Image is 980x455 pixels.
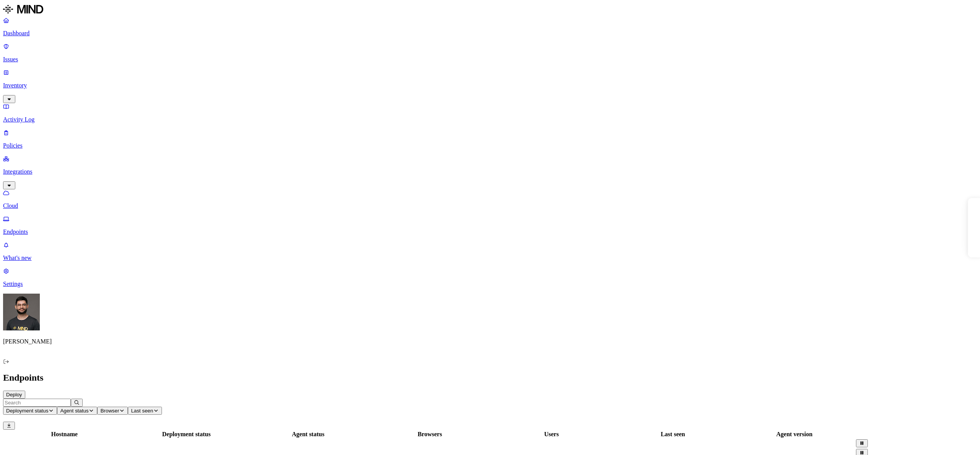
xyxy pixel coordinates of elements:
a: What's new [3,241,977,261]
div: Agent status [248,431,368,438]
img: Guy Gofman [3,294,40,330]
span: Browser [100,408,119,414]
img: MIND [3,3,43,15]
div: Deployment status [126,431,247,438]
a: Policies [3,129,977,149]
p: Dashboard [3,30,977,37]
h2: Endpoints [3,373,977,383]
span: Last seen [131,408,153,414]
div: Hostname [4,431,124,438]
p: Settings [3,281,977,287]
p: Activity Log [3,116,977,123]
a: Dashboard [3,17,977,37]
input: Search [3,399,71,407]
a: Issues [3,43,977,63]
div: Agent version [734,431,854,438]
button: Deploy [3,391,25,399]
p: What's new [3,255,977,261]
p: Integrations [3,168,977,175]
div: Last seen [613,431,733,438]
a: Activity Log [3,103,977,123]
p: Endpoints [3,228,977,235]
a: Inventory [3,69,977,102]
p: Cloud [3,202,977,209]
span: Deployment status [6,408,48,414]
p: Inventory [3,82,977,89]
div: Browsers [370,431,490,438]
p: Issues [3,56,977,63]
span: Agent status [60,408,88,414]
a: MIND [3,3,977,17]
a: Cloud [3,189,977,209]
div: Users [492,431,611,438]
a: Endpoints [3,215,977,235]
a: Settings [3,268,977,287]
a: Integrations [3,155,977,188]
p: Policies [3,142,977,149]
